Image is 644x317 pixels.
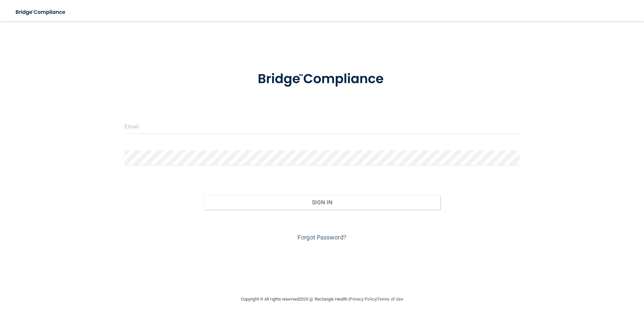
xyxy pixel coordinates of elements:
[204,195,441,210] button: Sign In
[10,5,72,19] img: bridge_compliance_login_screen.278c3ca4.svg
[350,297,376,302] a: Privacy Policy
[200,288,444,310] div: Copyright © All rights reserved 2025 @ Rectangle Health | |
[244,62,400,97] img: bridge_compliance_login_screen.278c3ca4.svg
[124,119,520,134] input: Email
[377,297,403,302] a: Terms of Use
[298,234,346,241] a: Forgot Password?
